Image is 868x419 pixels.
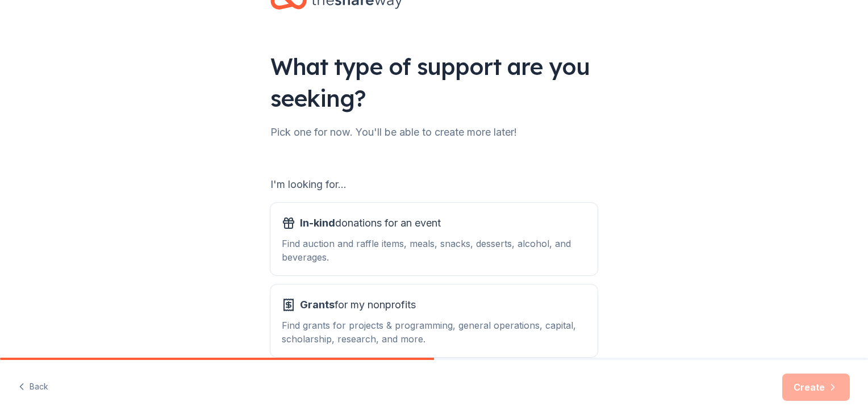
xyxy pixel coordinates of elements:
div: Find auction and raffle items, meals, snacks, desserts, alcohol, and beverages. [282,237,586,264]
span: In-kind [300,217,335,229]
div: What type of support are you seeking? [270,51,598,114]
span: donations for an event [300,214,441,232]
span: for my nonprofits [300,296,416,314]
div: Find grants for projects & programming, general operations, capital, scholarship, research, and m... [282,319,586,346]
div: Pick one for now. You'll be able to create more later! [270,123,598,141]
button: Back [18,375,48,399]
span: Grants [300,299,335,311]
div: I'm looking for... [270,175,598,194]
button: Grantsfor my nonprofitsFind grants for projects & programming, general operations, capital, schol... [270,284,598,357]
button: In-kinddonations for an eventFind auction and raffle items, meals, snacks, desserts, alcohol, and... [270,203,598,275]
